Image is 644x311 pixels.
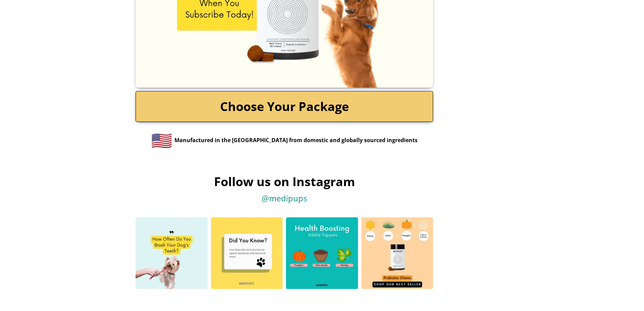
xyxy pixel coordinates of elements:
[211,217,283,289] img: d-y-k
[174,136,418,144] span: Manufactured in the [GEOGRAPHIC_DATA] from domestic and globally sourced ingredients
[136,91,433,122] a: Choose Your Package
[136,173,433,190] h2: Follow us on Instagram
[361,217,433,289] img: probiotic
[286,217,358,289] img: health-boosting
[136,193,433,204] a: @medipups
[136,217,208,289] img: dog-teeth
[151,129,172,152] span: 🇺🇸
